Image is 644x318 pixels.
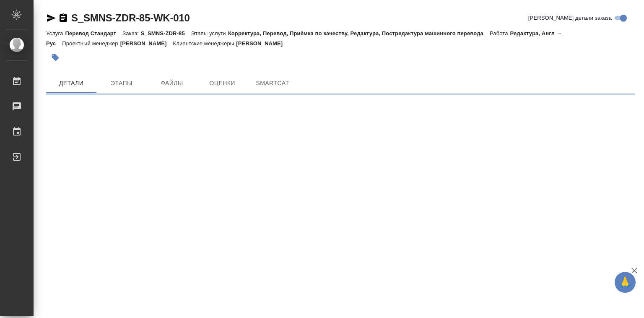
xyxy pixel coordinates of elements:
button: Добавить тэг [46,48,65,67]
p: Перевод Стандарт [65,30,122,36]
button: Скопировать ссылку [58,13,68,23]
p: Этапы услуги [191,30,228,36]
span: Этапы [101,78,142,89]
p: Заказ: [122,30,140,36]
span: SmartCat [252,78,293,89]
p: [PERSON_NAME] [120,40,173,47]
span: Файлы [152,78,192,89]
p: Услуга [46,30,65,36]
span: Оценки [202,78,242,89]
p: S_SMNS-ZDR-85 [141,30,191,36]
p: [PERSON_NAME] [236,40,289,47]
p: Корректура, Перевод, Приёмка по качеству, Редактура, Постредактура машинного перевода [228,30,490,36]
p: Проектный менеджер [62,40,120,47]
span: [PERSON_NAME] детали заказа [528,14,612,22]
span: 🙏 [618,274,632,291]
button: 🙏 [615,272,636,293]
p: Работа [490,30,510,36]
a: S_SMNS-ZDR-85-WK-010 [71,12,190,23]
p: Клиентские менеджеры [173,40,236,47]
button: Скопировать ссылку для ЯМессенджера [46,13,56,23]
span: Детали [51,78,91,89]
